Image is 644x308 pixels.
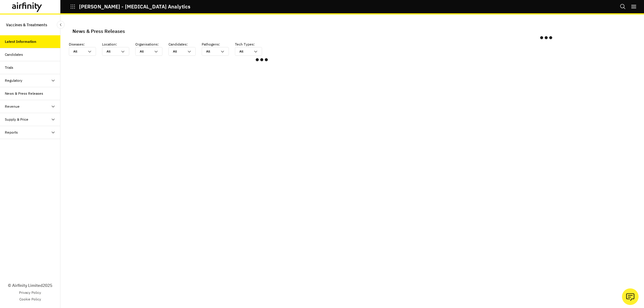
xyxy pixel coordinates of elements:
a: Privacy Policy [19,290,41,295]
button: [PERSON_NAME] - [MEDICAL_DATA] Analytics [70,2,190,12]
div: Revenue [5,104,20,109]
p: © Airfinity Limited 2025 [8,282,52,289]
button: Search [620,2,626,12]
div: Supply & Price [5,117,28,122]
a: Cookie Policy [19,297,41,302]
p: Diseases : [69,42,102,47]
div: News & Press Releases [72,27,125,36]
button: Ask our analysts [622,288,639,305]
p: [PERSON_NAME] - [MEDICAL_DATA] Analytics [79,4,190,9]
div: Candidates [5,52,23,57]
div: News & Press Releases [5,91,43,96]
p: Organisations : [135,42,168,47]
button: Close Sidebar [57,21,65,29]
p: Vaccines & Treatments [6,19,47,30]
p: Location : [102,42,135,47]
p: Tech Types : [235,42,268,47]
p: Pathogens : [202,42,235,47]
p: Candidates : [168,42,202,47]
div: Trials [5,65,13,70]
div: Reports [5,130,18,135]
div: Regulatory [5,78,22,83]
div: Latest Information [5,39,36,44]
